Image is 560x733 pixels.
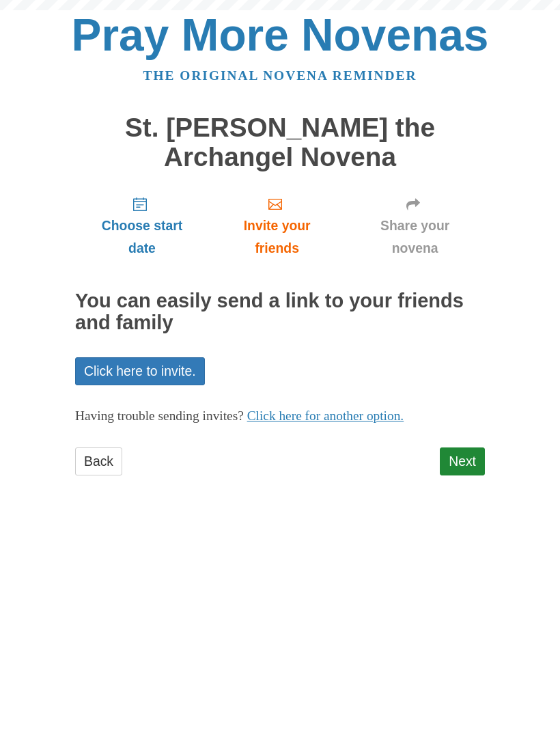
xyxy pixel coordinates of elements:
a: Next [440,447,485,475]
span: Share your novena [359,215,471,260]
a: Pray More Novenas [72,10,489,60]
a: Invite your friends [209,185,345,266]
h1: St. [PERSON_NAME] the Archangel Novena [75,113,485,171]
span: Choose start date [89,215,195,260]
a: Click here to invite. [75,357,205,385]
a: Share your novena [345,185,485,266]
a: Click here for another option. [247,409,404,423]
a: Choose start date [75,185,209,266]
a: The original novena reminder [143,68,417,83]
span: Having trouble sending invites? [75,409,244,423]
h2: You can easily send a link to your friends and family [75,290,485,334]
span: Invite your friends [223,215,331,260]
a: Back [75,447,122,475]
